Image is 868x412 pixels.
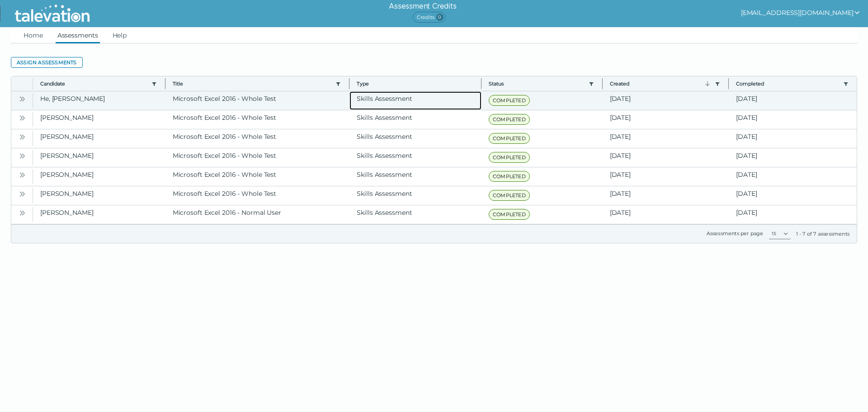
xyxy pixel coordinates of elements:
[22,27,45,43] a: Home
[19,133,26,141] cds-icon: Open
[33,167,165,186] clr-dg-cell: [PERSON_NAME]
[19,209,26,217] cds-icon: Open
[349,205,481,224] clr-dg-cell: Skills Assessment
[603,110,729,129] clr-dg-cell: [DATE]
[741,7,861,18] button: show user actions
[610,80,712,87] button: Created
[33,148,165,167] clr-dg-cell: [PERSON_NAME]
[603,186,729,205] clr-dg-cell: [DATE]
[603,91,729,110] clr-dg-cell: [DATE]
[111,27,129,43] a: Help
[489,171,530,182] span: COMPLETED
[736,80,840,87] button: Completed
[603,129,729,148] clr-dg-cell: [DATE]
[11,57,83,68] button: Assign assessments
[17,93,28,104] button: Open
[349,167,481,186] clr-dg-cell: Skills Assessment
[56,27,100,43] a: Assessments
[165,186,350,205] clr-dg-cell: Microsoft Excel 2016 - Whole Test
[19,190,26,198] cds-icon: Open
[19,171,26,179] cds-icon: Open
[162,74,168,93] button: Column resize handle
[33,186,165,205] clr-dg-cell: [PERSON_NAME]
[349,129,481,148] clr-dg-cell: Skills Assessment
[33,91,165,110] clr-dg-cell: He, [PERSON_NAME]
[729,186,857,205] clr-dg-cell: [DATE]
[165,205,350,224] clr-dg-cell: Microsoft Excel 2016 - Normal User
[707,230,764,237] label: Assessments per page
[599,74,605,93] button: Column resize handle
[413,12,446,23] span: Credits
[729,110,857,129] clr-dg-cell: [DATE]
[349,148,481,167] clr-dg-cell: Skills Assessment
[346,74,352,93] button: Column resize handle
[489,114,530,125] span: COMPLETED
[349,91,481,110] clr-dg-cell: Skills Assessment
[796,230,849,237] div: 1 - 7 of 7 assessments
[165,91,350,110] clr-dg-cell: Microsoft Excel 2016 - Whole Test
[436,14,443,21] span: 0
[173,80,332,87] button: Title
[603,148,729,167] clr-dg-cell: [DATE]
[357,80,474,87] span: Type
[17,188,28,199] button: Open
[165,148,350,167] clr-dg-cell: Microsoft Excel 2016 - Whole Test
[489,133,530,144] span: COMPLETED
[33,129,165,148] clr-dg-cell: [PERSON_NAME]
[11,2,94,25] img: Talevation_Logo_Transparent_white.png
[489,152,530,163] span: COMPLETED
[19,95,26,103] cds-icon: Open
[40,80,148,87] button: Candidate
[489,209,530,220] span: COMPLETED
[165,129,350,148] clr-dg-cell: Microsoft Excel 2016 - Whole Test
[729,205,857,224] clr-dg-cell: [DATE]
[729,167,857,186] clr-dg-cell: [DATE]
[165,167,350,186] clr-dg-cell: Microsoft Excel 2016 - Whole Test
[17,150,28,161] button: Open
[33,110,165,129] clr-dg-cell: [PERSON_NAME]
[603,167,729,186] clr-dg-cell: [DATE]
[478,74,484,93] button: Column resize handle
[489,190,530,201] span: COMPLETED
[19,152,26,160] cds-icon: Open
[729,148,857,167] clr-dg-cell: [DATE]
[389,1,456,12] h6: Assessment Credits
[489,80,585,87] button: Status
[17,207,28,218] button: Open
[17,112,28,123] button: Open
[729,129,857,148] clr-dg-cell: [DATE]
[17,131,28,142] button: Open
[19,114,26,122] cds-icon: Open
[603,205,729,224] clr-dg-cell: [DATE]
[349,186,481,205] clr-dg-cell: Skills Assessment
[165,110,350,129] clr-dg-cell: Microsoft Excel 2016 - Whole Test
[349,110,481,129] clr-dg-cell: Skills Assessment
[726,74,731,93] button: Column resize handle
[489,95,530,106] span: COMPLETED
[729,91,857,110] clr-dg-cell: [DATE]
[33,205,165,224] clr-dg-cell: [PERSON_NAME]
[17,169,28,180] button: Open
